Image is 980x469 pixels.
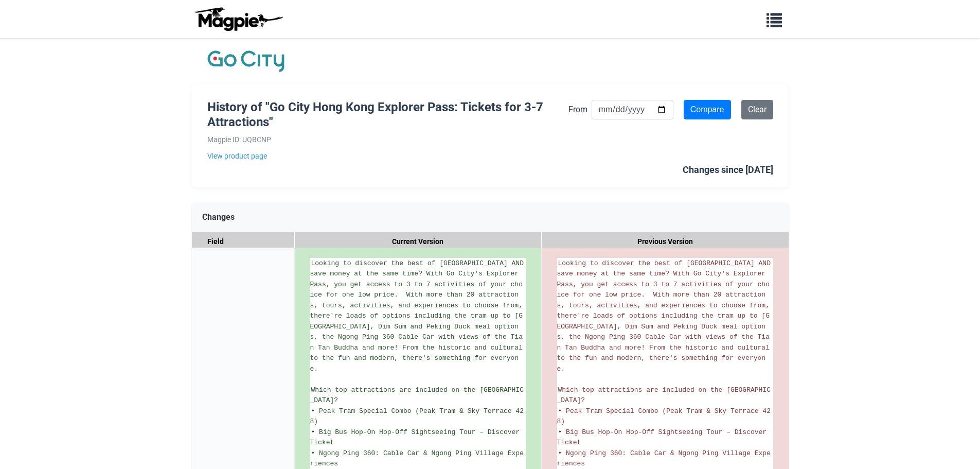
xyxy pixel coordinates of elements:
[192,232,295,251] div: Field
[568,103,587,116] label: From
[542,232,789,251] div: Previous Version
[310,386,524,405] span: Which top attractions are included on the [GEOGRAPHIC_DATA]?
[207,134,568,145] div: Magpie ID: UQBCNP
[310,428,524,447] span: • Big Bus Hop-On Hop-Off Sightseeing Tour – Discover Ticket
[557,386,771,405] span: Which top attractions are included on the [GEOGRAPHIC_DATA]?
[683,163,773,178] div: Changes since [DATE]
[310,407,524,426] span: • Peak Tram Special Combo (Peak Tram & Sky Terrace 428)
[557,428,771,447] span: • Big Bus Hop-On Hop-Off Sightseeing Tour – Discover Ticket
[557,259,775,373] span: Looking to discover the best of [GEOGRAPHIC_DATA] AND save money at the same time? With Go City's...
[207,100,568,130] h1: History of "Go City Hong Kong Explorer Pass: Tickets for 3-7 Attractions"
[192,7,284,31] img: logo-ab69f6fb50320c5b225c76a69d11143b.png
[295,232,542,251] div: Current Version
[310,449,524,468] span: • Ngong Ping 360: Cable Car & Ngong Ping Village Experiences
[192,203,789,232] div: Changes
[557,407,771,426] span: • Peak Tram Special Combo (Peak Tram & Sky Terrace 428)
[684,100,731,119] input: Compare
[207,150,568,162] a: View product page
[557,449,771,468] span: • Ngong Ping 360: Cable Car & Ngong Ping Village Experiences
[310,259,528,373] span: Looking to discover the best of [GEOGRAPHIC_DATA] AND save money at the same time? With Go City's...
[207,48,284,74] img: Company Logo
[741,100,773,119] a: Clear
